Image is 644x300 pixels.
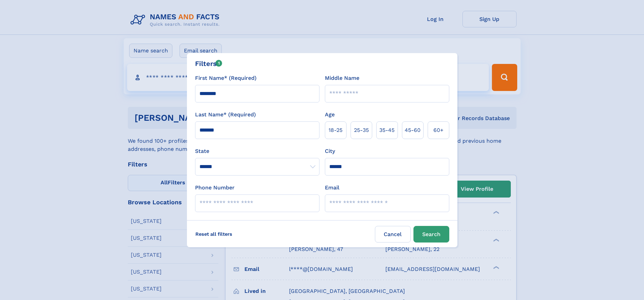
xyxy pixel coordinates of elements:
label: Last Name* (Required) [195,111,256,119]
div: Filters [195,59,222,69]
label: Phone Number [195,184,235,192]
span: 45‑60 [405,126,421,134]
span: 60+ [433,126,444,134]
label: State [195,147,319,155]
label: Cancel [375,226,411,243]
label: Age [325,111,335,119]
label: Middle Name [325,74,359,82]
label: City [325,147,335,155]
label: First Name* (Required) [195,74,257,82]
label: Email [325,184,339,192]
span: 25‑35 [354,126,369,134]
span: 35‑45 [379,126,395,134]
label: Reset all filters [191,226,237,242]
span: 18‑25 [329,126,342,134]
button: Search [413,226,449,243]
